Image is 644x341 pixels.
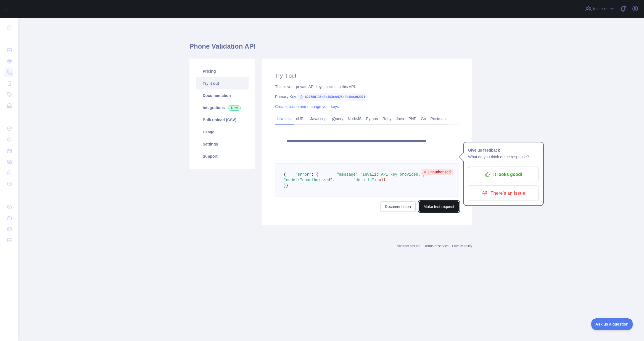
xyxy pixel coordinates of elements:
a: Ruby [380,114,394,123]
iframe: Toggle Customer Support [591,318,633,330]
button: Invite users [584,4,615,13]
span: Unauthorized [422,169,453,175]
span: "code" [284,178,297,182]
span: "Invalid API key provided." [360,172,423,177]
a: Python [364,114,380,123]
span: New [228,105,241,111]
a: Terms of service [424,244,448,248]
span: "error" [295,172,312,177]
span: } [284,183,286,188]
a: NodeJS [345,114,364,123]
a: jQuery [330,114,345,123]
a: Abstract API Inc. [397,244,421,248]
a: Settings [196,138,249,150]
a: cURL [294,114,308,123]
span: "message" [337,172,358,177]
a: Privacy policy [452,244,472,248]
a: Live test [275,114,294,123]
span: null [376,178,386,182]
span: 627588136b3b403ebd25b8b4dda02971 [297,93,368,101]
a: Try it out [196,77,249,89]
span: : [358,172,360,177]
span: "details" [353,178,374,182]
span: Invite users [593,6,614,12]
span: , [332,178,334,182]
a: Create, rotate and manage your keys [275,104,339,109]
button: Make test request [419,201,459,212]
a: Bulk upload (CSV) [196,114,249,126]
a: Documentation [196,89,249,102]
span: "unauthorized" [300,178,332,182]
h1: Give us feedback [468,147,539,154]
a: Documentation [380,201,416,212]
h1: Phone Validation API [189,42,472,55]
span: : [374,178,376,182]
a: Integrations New [196,102,249,114]
span: { [284,172,286,177]
span: : [297,178,300,182]
a: Usage [196,126,249,138]
a: PHP [406,114,419,123]
a: Javascript [308,114,330,123]
a: Support [196,150,249,162]
div: This is your private API key, specific to this API. [275,84,459,89]
div: Primary Key: [275,94,459,99]
div: ... [4,112,13,123]
a: Java [394,114,407,123]
div: ... [4,33,13,44]
span: : { [312,172,318,177]
a: Pricing [196,65,249,77]
a: Postman [428,114,448,123]
a: Go [419,114,428,123]
div: ... [4,190,13,201]
p: What do you think of the response? [468,154,539,160]
span: } [286,183,288,188]
h2: Try it out [275,72,459,80]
